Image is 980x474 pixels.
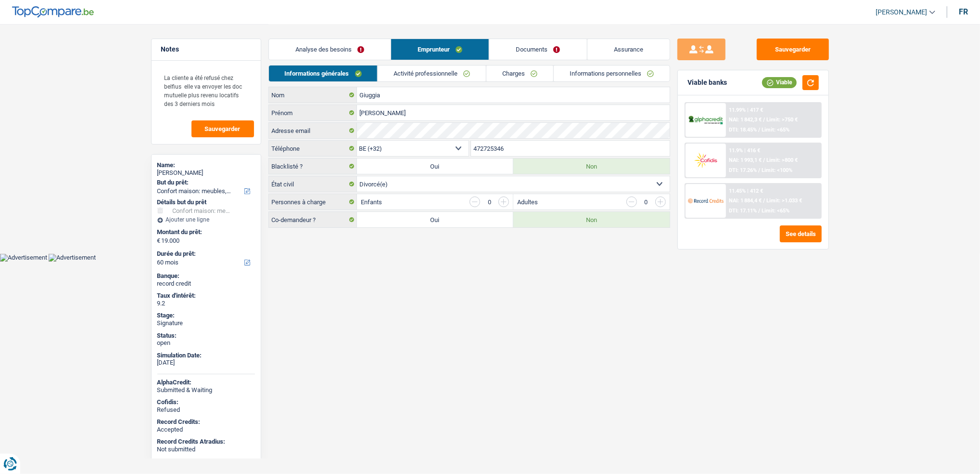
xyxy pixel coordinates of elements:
[763,117,765,123] span: /
[766,197,802,204] span: Limit: >1.033 €
[157,406,255,414] div: Refused
[157,169,255,177] div: [PERSON_NAME]
[157,228,253,236] label: Montant du prêt:
[762,127,789,133] span: Limit: <65%
[157,250,253,258] label: Durée du prêt:
[269,87,357,103] label: Nom
[157,418,255,426] div: Record Credits:
[157,292,255,300] div: Taux d'intérêt:
[486,66,553,81] a: Charges
[157,198,255,206] div: Détails but du prêt
[157,398,255,406] div: Cofidis:
[269,176,357,192] label: État civil
[157,352,255,359] div: Simulation Date:
[758,127,760,133] span: /
[205,126,241,132] span: Sauvegarder
[729,117,762,123] span: NAI: 1 842,3 €
[357,158,513,174] label: Oui
[357,212,513,227] label: Oui
[513,158,670,174] label: Non
[688,192,724,210] img: Record Credits
[959,7,968,16] div: fr
[729,127,757,133] span: DTI: 18.45%
[157,386,255,394] div: Submitted & Waiting
[868,4,935,20] a: [PERSON_NAME]
[758,208,760,214] span: /
[780,225,822,242] button: See details
[489,39,586,60] a: Documents
[157,438,255,446] div: Record Credits Atradius:
[157,339,255,347] div: open
[763,157,765,163] span: /
[157,300,255,307] div: 9.2
[157,379,255,386] div: AlphaCredit:
[554,66,670,81] a: Informations personnelles
[513,212,670,227] label: Non
[642,199,650,205] div: 0
[688,115,724,126] img: AlphaCredit
[687,79,727,87] div: Viable banks
[157,272,255,280] div: Banque:
[269,39,391,60] a: Analyse des besoins
[587,39,670,60] a: Assurance
[269,66,378,81] a: Informations générales
[378,66,486,81] a: Activité professionnelle
[471,141,670,156] input: 401020304
[762,167,792,173] span: Limit: <100%
[157,312,255,319] div: Stage:
[12,6,94,18] img: TopCompare Logo
[269,123,357,138] label: Adresse email
[729,157,762,163] span: NAI: 1 993,1 €
[157,161,255,169] div: Name:
[157,319,255,327] div: Signature
[729,167,757,173] span: DTI: 17.26%
[191,120,254,137] button: Sauvegarder
[762,208,789,214] span: Limit: <65%
[269,105,357,120] label: Prénom
[157,237,161,245] span: €
[762,77,797,88] div: Viable
[729,147,760,154] div: 11.9% | 416 €
[763,197,765,204] span: /
[729,208,757,214] span: DTI: 17.11%
[729,197,762,204] span: NAI: 1 884,4 €
[269,158,357,174] label: Blacklisté ?
[729,188,763,194] div: 11.45% | 412 €
[876,8,927,16] span: [PERSON_NAME]
[729,107,763,113] div: 11.99% | 417 €
[269,212,357,227] label: Co-demandeur ?
[161,45,251,53] h5: Notes
[766,157,798,163] span: Limit: >800 €
[517,199,538,205] label: Adultes
[157,179,253,186] label: But du prêt:
[49,254,96,262] img: Advertisement
[757,39,829,60] button: Sauvegarder
[157,280,255,288] div: record credit
[361,199,382,205] label: Enfants
[485,199,494,205] div: 0
[157,216,255,223] div: Ajouter une ligne
[157,426,255,434] div: Accepted
[269,141,357,156] label: Téléphone
[157,446,255,453] div: Not submitted
[688,151,724,169] img: Cofidis
[157,359,255,367] div: [DATE]
[766,117,798,123] span: Limit: >750 €
[758,167,760,173] span: /
[269,194,357,210] label: Personnes à charge
[157,332,255,340] div: Status:
[391,39,489,60] a: Emprunteur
